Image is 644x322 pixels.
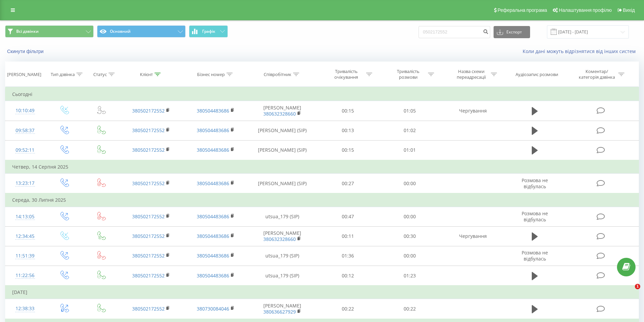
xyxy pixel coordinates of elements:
td: 00:30 [379,226,441,246]
div: Тривалість очікування [328,69,364,80]
a: 380504483686 [197,107,229,114]
a: 380504483686 [197,127,229,133]
td: 01:01 [379,140,441,160]
td: utsua_179 (SIP) [248,266,317,286]
td: 00:27 [317,174,379,194]
div: Бізнес номер [197,72,225,77]
span: 1 [635,284,640,289]
div: Аудіозапис розмови [516,72,558,77]
div: 13:23:17 [12,177,38,190]
span: Реферальна програма [498,7,547,13]
td: Сьогодні [5,88,639,101]
div: 11:51:39 [12,249,38,263]
button: Графік [189,25,228,38]
td: utsua_179 (SIP) [248,207,317,226]
a: 380504483686 [197,272,229,279]
a: 380504483686 [197,180,229,187]
a: 380504483686 [197,147,229,153]
a: 380502172552 [132,252,165,259]
div: 11:22:56 [12,269,38,282]
td: 00:22 [317,299,379,319]
div: 10:10:49 [12,104,38,117]
a: 380502172552 [132,107,165,114]
span: Всі дзвінки [16,29,39,34]
td: 01:05 [379,101,441,121]
span: Вихід [623,7,635,13]
td: 00:00 [379,174,441,194]
td: Четвер, 14 Серпня 2025 [5,160,639,174]
a: 380502172552 [132,233,165,239]
td: 00:00 [379,207,441,226]
a: 380504483686 [197,213,229,220]
div: [PERSON_NAME] [7,72,41,77]
td: Чергування [440,101,505,121]
a: 380502172552 [132,180,165,187]
span: Графік [202,29,215,34]
span: Налаштування профілю [559,7,612,13]
td: [PERSON_NAME] (SIP) [248,121,317,140]
div: 09:58:37 [12,124,38,137]
td: 00:13 [317,121,379,140]
a: 380730084046 [197,305,229,312]
button: Експорт [494,26,530,38]
a: 380502172552 [132,305,165,312]
span: Розмова не відбулась [522,249,548,262]
a: 380502172552 [132,127,165,133]
div: Тривалість розмови [390,69,426,80]
button: Скинути фільтри [5,48,47,54]
td: 00:15 [317,140,379,160]
div: 14:13:05 [12,210,38,223]
td: 01:36 [317,246,379,266]
a: Коли дані можуть відрізнятися вiд інших систем [523,48,639,54]
input: Пошук за номером [419,26,490,38]
td: 00:47 [317,207,379,226]
td: [PERSON_NAME] [248,226,317,246]
div: 12:38:33 [12,302,38,315]
div: 09:52:11 [12,144,38,157]
a: 380502172552 [132,272,165,279]
td: [PERSON_NAME] (SIP) [248,174,317,194]
div: Статус [93,72,107,77]
td: Середа, 30 Липня 2025 [5,193,639,207]
td: [PERSON_NAME] (SIP) [248,140,317,160]
td: 00:12 [317,266,379,286]
td: [PERSON_NAME] [248,299,317,319]
td: Чергування [440,226,505,246]
td: utsua_179 (SIP) [248,246,317,266]
div: Співробітник [264,72,291,77]
div: Коментар/категорія дзвінка [577,69,617,80]
span: Розмова не відбулась [522,177,548,190]
td: [DATE] [5,286,639,299]
iframe: Intercom live chat [621,284,637,300]
a: 380632328660 [263,236,296,242]
td: 00:15 [317,101,379,121]
td: 00:00 [379,246,441,266]
a: 380504483686 [197,252,229,259]
a: 380636627929 [263,308,296,315]
a: 380502172552 [132,147,165,153]
span: Розмова не відбулась [522,210,548,223]
td: 01:02 [379,121,441,140]
td: 00:22 [379,299,441,319]
div: 12:34:45 [12,230,38,243]
a: 380632328660 [263,110,296,117]
div: Клієнт [140,72,153,77]
div: Назва схеми переадресації [453,69,489,80]
a: 380504483686 [197,233,229,239]
td: [PERSON_NAME] [248,101,317,121]
a: 380502172552 [132,213,165,220]
td: 01:23 [379,266,441,286]
td: 00:11 [317,226,379,246]
button: Всі дзвінки [5,25,94,38]
div: Тип дзвінка [51,72,75,77]
button: Основний [97,25,186,38]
